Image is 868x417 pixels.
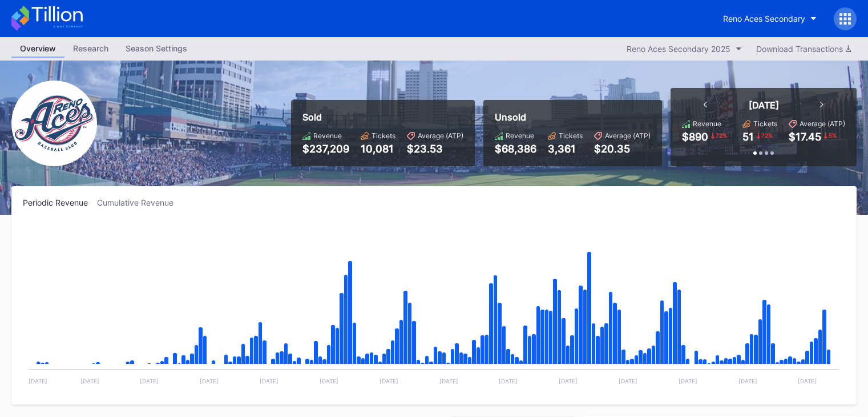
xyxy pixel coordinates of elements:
[800,119,845,128] div: Average (ATP)
[693,119,721,128] div: Revenue
[64,40,117,57] div: Research
[559,131,583,140] div: Tickets
[313,131,342,140] div: Revenue
[627,44,730,54] div: Reno Aces Secondary 2025
[723,14,805,23] div: Reno Aces Secondary
[80,378,99,384] text: [DATE]
[361,143,395,155] div: 10,081
[23,222,845,393] svg: Chart title
[714,131,728,140] div: 72 %
[407,143,463,155] div: $23.53
[548,143,583,155] div: 3,361
[495,111,651,123] div: Unsold
[714,8,825,29] button: Reno Aces Secondary
[742,131,754,143] div: 51
[619,378,637,384] text: [DATE]
[380,378,398,384] text: [DATE]
[753,119,777,128] div: Tickets
[682,131,708,143] div: $890
[117,40,196,57] div: Season Settings
[756,44,851,54] div: Download Transactions
[827,131,838,140] div: 5 %
[738,378,757,384] text: [DATE]
[140,378,159,384] text: [DATE]
[64,40,117,58] a: Research
[23,198,97,207] div: Periodic Revenue
[495,143,536,155] div: $68,386
[302,111,463,123] div: Sold
[789,131,821,143] div: $17.45
[117,40,196,58] a: Season Settings
[11,40,64,58] a: Overview
[750,41,857,57] button: Download Transactions
[11,81,97,166] img: RenoAces.png
[260,378,278,384] text: [DATE]
[798,378,817,384] text: [DATE]
[749,99,779,111] div: [DATE]
[302,143,349,155] div: $237,209
[559,378,578,384] text: [DATE]
[499,378,518,384] text: [DATE]
[97,198,183,207] div: Cumulative Revenue
[605,131,651,140] div: Average (ATP)
[200,378,219,384] text: [DATE]
[439,378,458,384] text: [DATE]
[621,41,748,57] button: Reno Aces Secondary 2025
[418,131,463,140] div: Average (ATP)
[760,131,774,140] div: 72 %
[679,378,697,384] text: [DATE]
[320,378,338,384] text: [DATE]
[372,131,395,140] div: Tickets
[29,378,47,384] text: [DATE]
[594,143,651,155] div: $20.35
[506,131,534,140] div: Revenue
